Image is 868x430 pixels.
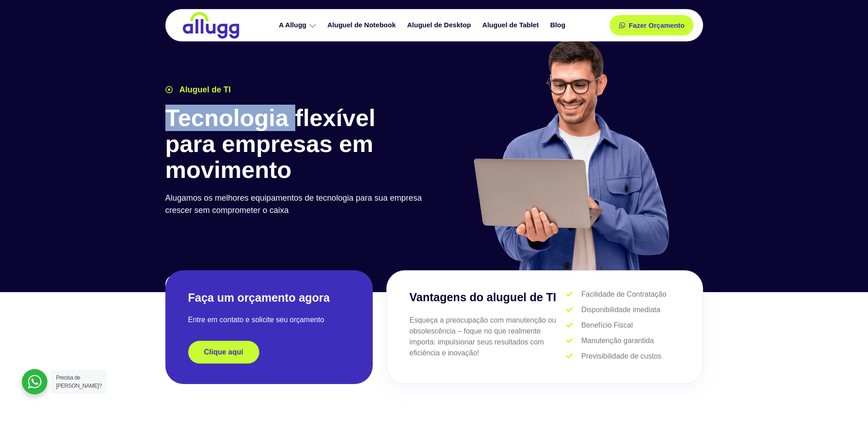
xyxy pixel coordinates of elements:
p: Alugamos os melhores equipamentos de tecnologia para sua empresa crescer sem comprometer o caixa [165,192,430,217]
span: Clique aqui [204,349,243,356]
a: Aluguel de Desktop [403,17,478,33]
span: Aluguel de TI [177,84,231,96]
span: Previsibilidade de custos [579,351,662,362]
span: Fazer Orçamento [629,22,685,29]
a: Aluguel de Notebook [323,17,403,33]
span: Manutenção garantida [579,335,654,346]
a: Blog [545,17,572,33]
p: Entre em contato e solicite seu orçamento [188,314,350,325]
h1: Tecnologia flexível para empresas em movimento [165,105,430,183]
a: Fazer Orçamento [610,15,694,35]
img: locação de TI é Allugg [181,11,241,39]
h2: Faça um orçamento agora [188,290,350,305]
h3: Vantagens do aluguel de TI [410,289,566,306]
p: Esqueça a preocupação com manutenção ou obsolescência – foque no que realmente importa: impulsion... [410,315,566,359]
iframe: Chat Widget [822,386,868,430]
a: Aluguel de Tablet [478,17,546,33]
span: Precisa de [PERSON_NAME]? [56,374,102,389]
a: Clique aqui [188,341,259,364]
span: Facilidade de Contratação [579,289,667,300]
img: aluguel de ti para startups [470,38,671,270]
span: Benefício Fiscal [579,320,633,331]
div: Widget de chat [822,386,868,430]
span: Disponibilidade imediata [579,304,660,315]
a: A Allugg [274,17,323,33]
